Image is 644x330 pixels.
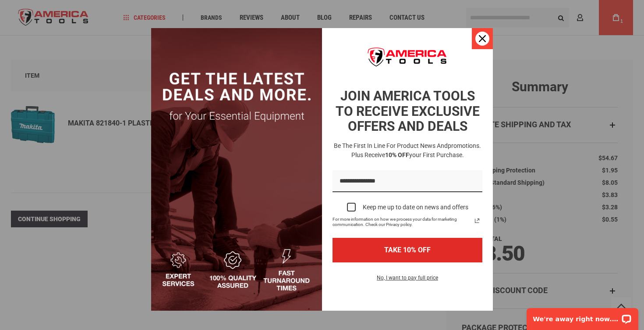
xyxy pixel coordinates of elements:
[331,141,484,160] h3: Be the first in line for product news and
[479,35,486,42] svg: close icon
[472,215,482,226] a: Read our Privacy Policy
[363,204,468,211] div: Keep me up to date on news and offers
[521,302,644,330] iframe: LiveChat chat widget
[472,28,493,49] button: Close
[333,217,472,227] span: For more information on how we process your data for marketing communication. Check our Privacy p...
[333,238,482,262] button: TAKE 10% OFF
[472,215,482,226] svg: link icon
[336,88,480,134] strong: JOIN AMERICA TOOLS TO RECEIVE EXCLUSIVE OFFERS AND DEALS
[385,151,409,158] strong: 10% OFF
[333,170,482,193] input: Email field
[351,142,481,158] span: promotions. Plus receive your first purchase.
[370,273,445,288] button: No, I want to pay full price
